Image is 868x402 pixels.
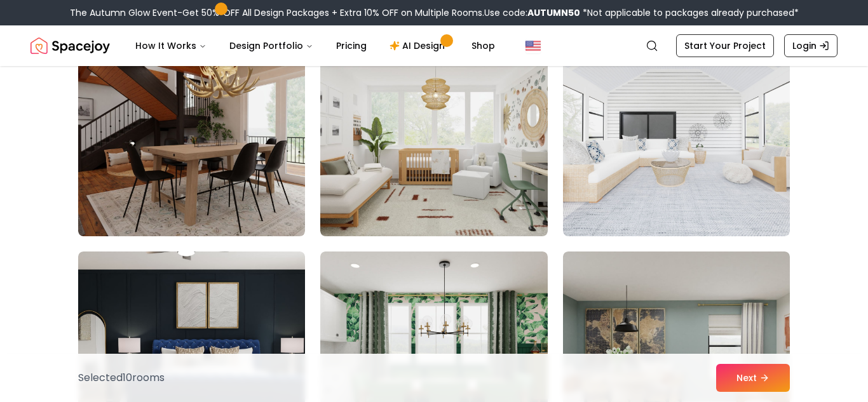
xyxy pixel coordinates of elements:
[563,33,790,236] img: Room room-27
[219,33,323,58] button: Design Portfolio
[580,6,799,19] span: *Not applicable to packages already purchased*
[320,33,547,236] img: Room room-26
[31,25,837,66] nav: Global
[484,6,580,19] span: Use code:
[461,33,505,58] a: Shop
[716,364,790,392] button: Next
[31,33,110,58] a: Spacejoy
[527,6,580,19] b: AUTUMN50
[78,370,165,385] p: Selected 10 room s
[125,33,217,58] button: How It Works
[70,6,799,19] div: The Autumn Glow Event-Get 50% OFF All Design Packages + Extra 10% OFF on Multiple Rooms.
[784,34,837,57] a: Login
[78,33,305,236] img: Room room-25
[526,38,541,53] img: United States
[676,34,774,57] a: Start Your Project
[31,33,110,58] img: Spacejoy Logo
[326,33,377,58] a: Pricing
[125,33,505,58] nav: Main
[379,33,459,58] a: AI Design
